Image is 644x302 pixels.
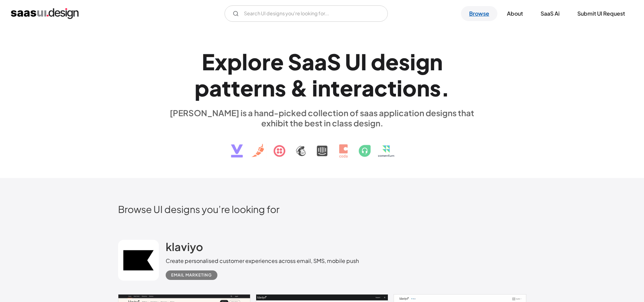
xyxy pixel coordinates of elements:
[118,203,526,215] h2: Browse UI designs you’re looking for
[331,75,340,101] div: t
[171,271,212,279] div: Email Marketing
[340,75,353,101] div: e
[461,6,497,21] a: Browse
[569,6,633,21] a: Submit UI Request
[166,240,203,257] a: klaviyo
[275,75,286,101] div: s
[374,75,387,101] div: c
[222,75,231,101] div: t
[314,49,327,75] div: a
[416,49,430,75] div: g
[402,75,417,101] div: o
[242,49,248,75] div: l
[327,49,341,75] div: S
[312,75,318,101] div: i
[195,75,209,101] div: p
[166,49,479,101] h1: Explore SaaS UI design patterns & interactions.
[290,75,308,101] div: &
[371,49,385,75] div: d
[166,257,359,265] div: Create personalised customer experiences across email, SMS, mobile push
[202,49,215,75] div: E
[253,75,262,101] div: r
[362,75,374,101] div: a
[225,5,388,22] input: Search UI designs you're looking for...
[248,49,262,75] div: o
[262,49,270,75] div: r
[219,128,425,163] img: text, icon, saas logo
[430,75,441,101] div: s
[288,49,302,75] div: S
[499,6,531,21] a: About
[302,49,314,75] div: a
[209,75,222,101] div: a
[532,6,568,21] a: SaaS Ai
[166,108,479,128] div: [PERSON_NAME] is a hand-picked collection of saas application designs that exhibit the best in cl...
[215,49,227,75] div: x
[11,8,79,19] a: home
[270,49,284,75] div: e
[318,75,331,101] div: n
[410,49,416,75] div: i
[385,49,399,75] div: e
[345,49,361,75] div: U
[227,49,242,75] div: p
[387,75,397,101] div: t
[399,49,410,75] div: s
[166,240,203,253] h2: klaviyo
[225,5,388,22] form: Email Form
[353,75,362,101] div: r
[361,49,367,75] div: I
[231,75,240,101] div: t
[262,75,275,101] div: n
[430,49,443,75] div: n
[240,75,253,101] div: e
[417,75,430,101] div: n
[441,75,450,101] div: .
[397,75,402,101] div: i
